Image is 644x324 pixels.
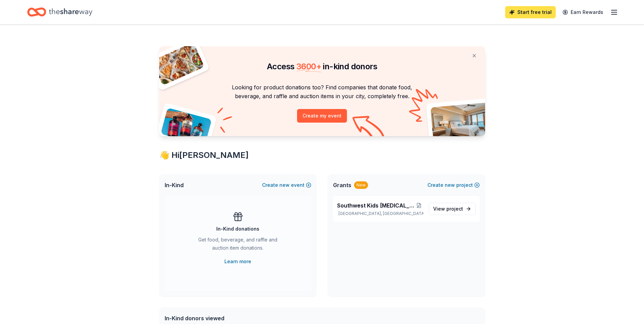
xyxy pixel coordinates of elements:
p: [GEOGRAPHIC_DATA], [GEOGRAPHIC_DATA] [337,211,423,216]
div: In-Kind donations [216,225,259,233]
button: Createnewproject [427,181,480,189]
p: Looking for product donations too? Find companies that donate food, beverage, and raffle and auct... [167,83,477,101]
a: Home [27,4,92,20]
div: New [354,181,368,189]
span: View [433,205,463,213]
span: Access in-kind donors [267,61,377,71]
span: new [445,181,455,189]
a: View project [429,203,476,215]
div: Get food, beverage, and raffle and auction item donations. [192,236,284,255]
img: Pizza [151,42,204,86]
div: 👋 Hi [PERSON_NAME] [159,150,485,161]
img: Curvy arrow [352,116,386,141]
button: Create my event [297,109,347,123]
span: project [446,206,463,212]
button: Createnewevent [262,181,311,189]
span: 3600 + [296,61,321,71]
a: Start free trial [505,6,556,18]
span: In-Kind [165,181,184,189]
a: Earn Rewards [558,6,607,18]
span: new [279,181,290,189]
div: In-Kind donors viewed [165,314,302,322]
span: Grants [333,181,351,189]
a: Learn more [224,257,251,266]
span: Southwest Kids [MEDICAL_DATA] FOundation [337,201,415,210]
